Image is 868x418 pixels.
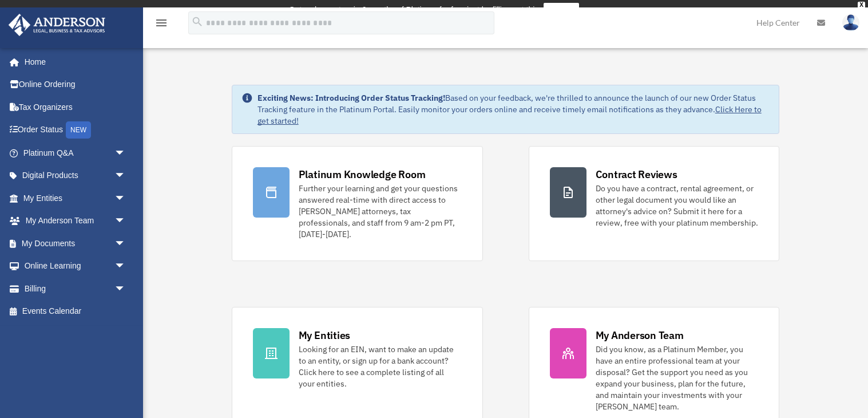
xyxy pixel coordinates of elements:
[114,164,137,188] span: arrow_drop_down
[529,146,780,261] a: Contract Reviews Do you have a contract, rental agreement, or other legal document you would like...
[842,14,859,31] img: User Pic
[858,2,865,9] div: close
[114,277,137,301] span: arrow_drop_down
[596,183,759,228] div: Do you have a contract, rental agreement, or other legal document you would like an attorney's ad...
[596,344,759,412] div: Did you know, as a Platinum Member, you have an entire professional team at your disposal? Get th...
[257,92,770,127] div: Based on your feedback, we're thrilled to announce the launch of our new Order Status Tracking fe...
[596,167,677,182] div: Contract Reviews
[114,255,137,278] span: arrow_drop_down
[8,277,143,300] a: Billingarrow_drop_down
[154,16,168,30] i: menu
[191,15,204,28] i: search
[154,20,168,30] a: menu
[232,146,483,261] a: Platinum Knowledge Room Further your learning and get your questions answered real-time with dire...
[8,300,143,323] a: Events Calendar
[8,187,143,210] a: My Entitiesarrow_drop_down
[8,119,143,142] a: Order StatusNEW
[8,96,143,119] a: Tax Organizers
[8,73,143,96] a: Online Ordering
[8,164,143,187] a: Digital Productsarrow_drop_down
[8,50,137,73] a: Home
[66,121,91,139] div: NEW
[114,232,137,255] span: arrow_drop_down
[8,141,143,164] a: Platinum Q&Aarrow_drop_down
[8,232,143,255] a: My Documentsarrow_drop_down
[114,187,137,210] span: arrow_drop_down
[544,3,579,17] a: survey
[299,167,426,182] div: Platinum Knowledge Room
[114,141,137,165] span: arrow_drop_down
[299,328,350,342] div: My Entities
[299,183,462,240] div: Further your learning and get your questions answered real-time with direct access to [PERSON_NAM...
[114,210,137,233] span: arrow_drop_down
[257,93,445,103] strong: Exciting News: Introducing Order Status Tracking!
[596,328,684,342] div: My Anderson Team
[8,255,143,278] a: Online Learningarrow_drop_down
[5,14,109,36] img: Anderson Advisors Platinum Portal
[289,3,539,17] div: Get a chance to win 6 months of Platinum for free just by filling out this
[8,210,143,232] a: My Anderson Teamarrow_drop_down
[257,104,762,126] a: Click Here to get started!
[299,344,462,389] div: Looking for an EIN, want to make an update to an entity, or sign up for a bank account? Click her...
